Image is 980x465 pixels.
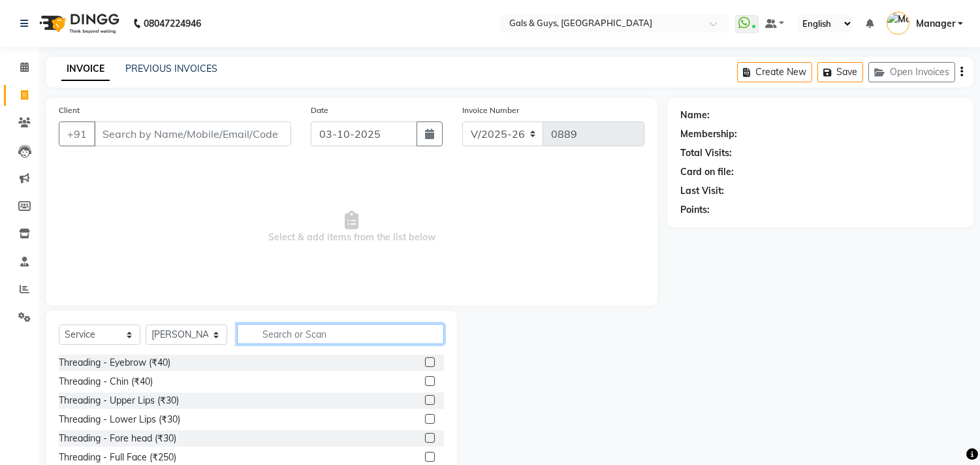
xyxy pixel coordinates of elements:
[59,162,644,293] span: Select & add items from the list below
[680,146,732,160] div: Total Visits:
[94,121,291,146] input: Search by Name/Mobile/Email/Code
[59,375,153,389] div: Threading - Chin (₹40)
[680,165,734,179] div: Card on file:
[817,62,863,82] button: Save
[125,63,217,74] a: PREVIOUS INVOICES
[916,17,955,31] span: Manager
[59,413,180,426] div: Threading - Lower Lips (₹30)
[59,432,176,445] div: Threading - Fore head (₹30)
[462,104,519,116] label: Invoice Number
[59,104,80,116] label: Client
[33,5,123,42] img: logo
[680,184,724,198] div: Last Visit:
[737,62,812,82] button: Create New
[680,108,710,122] div: Name:
[887,12,909,35] img: Manager
[59,451,176,464] div: Threading - Full Face (₹250)
[59,356,170,370] div: Threading - Eyebrow (₹40)
[237,324,444,344] input: Search or Scan
[868,62,955,82] button: Open Invoices
[680,127,737,141] div: Membership:
[680,203,710,217] div: Points:
[311,104,328,116] label: Date
[61,57,110,81] a: INVOICE
[59,121,95,146] button: +91
[144,5,201,42] b: 08047224946
[59,394,179,408] div: Threading - Upper Lips (₹30)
